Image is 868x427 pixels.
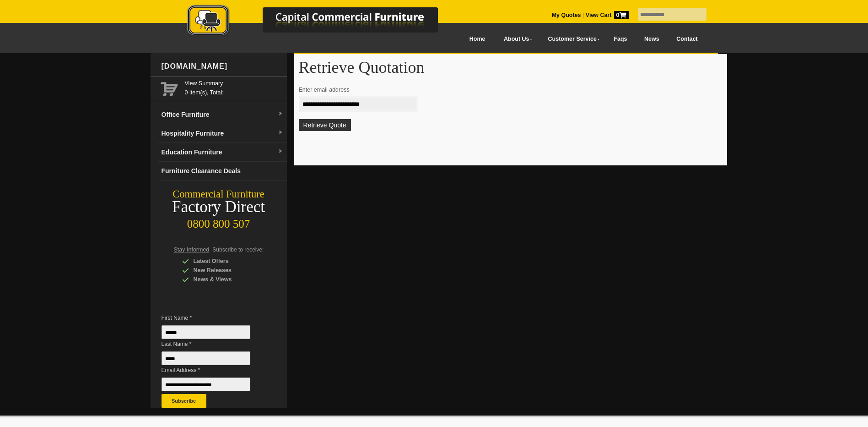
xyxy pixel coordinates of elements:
span: First Name * [162,313,264,323]
a: Office Furnituredropdown [158,105,287,124]
div: Latest Offers [182,257,269,266]
img: dropdown [278,130,283,136]
span: Email Address * [162,366,264,375]
div: [DOMAIN_NAME] [158,53,287,80]
a: Customer Service [538,29,605,49]
a: Hospitality Furnituredropdown [158,124,287,143]
a: About Us [494,29,538,49]
p: Enter email address [299,85,714,94]
img: dropdown [278,149,283,154]
a: My Quotes [552,12,581,18]
div: New Releases [182,266,269,275]
a: Furniture Clearance Deals [158,162,287,181]
strong: View Cart [586,12,629,18]
span: Stay Informed [174,246,210,253]
div: 0800 800 507 [151,213,287,230]
h1: Retrieve Quotation [299,59,722,76]
a: View Summary [185,79,283,88]
a: Faqs [605,29,636,49]
div: News & Views [182,275,269,284]
input: First Name * [162,325,250,339]
input: Last Name * [162,351,250,365]
a: Education Furnituredropdown [158,143,287,162]
button: Retrieve Quote [299,119,351,131]
a: View Cart0 [584,12,628,18]
span: 0 [614,11,629,19]
a: Capital Commercial Furniture Logo [162,5,482,41]
img: Capital Commercial Furniture Logo [162,5,482,38]
span: 0 item(s), Total: [185,79,283,96]
a: Contact [668,29,706,49]
input: Email Address * [162,378,250,391]
span: Subscribe to receive: [212,246,264,253]
span: Last Name * [162,339,264,349]
div: Commercial Furniture [151,188,287,201]
button: Subscribe [162,394,206,408]
a: News [636,29,668,49]
div: Factory Direct [151,201,287,213]
img: dropdown [278,111,283,117]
